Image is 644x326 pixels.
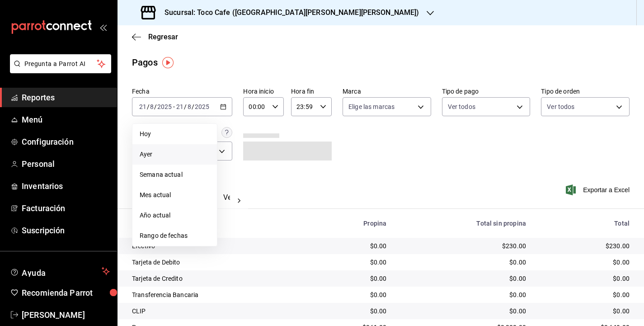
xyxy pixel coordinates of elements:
img: Tooltip marker [162,57,174,68]
button: open_drawer_menu [99,24,107,31]
div: Total [541,220,630,227]
span: / [154,103,157,110]
label: Fecha [132,88,232,94]
span: Rango de fechas [140,231,210,241]
span: Recomienda Parrot [22,287,110,299]
h3: Sucursal: Toco Cafe ([GEOGRAPHIC_DATA][PERSON_NAME][PERSON_NAME]) [157,7,419,18]
div: Tarjeta de Debito [132,258,303,267]
div: $0.00 [401,258,526,267]
span: / [147,103,150,110]
div: $230.00 [401,241,526,250]
span: Ver todos [547,102,574,111]
div: $0.00 [317,258,386,267]
span: Pregunta a Parrot AI [24,59,97,69]
a: Pregunta a Parrot AI [6,66,111,75]
span: Mes actual [140,190,210,200]
label: Tipo de orden [541,88,630,94]
button: Regresar [132,33,178,41]
div: Pagos [132,56,158,69]
span: Ayuda [22,266,98,277]
div: $0.00 [541,274,630,283]
input: -- [176,103,184,110]
div: Propina [317,220,386,227]
div: Total sin propina [401,220,526,227]
div: $0.00 [317,241,386,250]
span: Año actual [140,211,210,220]
input: -- [187,103,192,110]
div: $0.00 [541,307,630,316]
span: Regresar [148,33,178,41]
span: Suscripción [22,224,110,236]
span: Reportes [22,91,110,104]
span: Facturación [22,202,110,214]
span: - [173,103,175,110]
div: Transferencia Bancaria [132,290,303,299]
span: Inventarios [22,180,110,192]
span: Semana actual [140,170,210,180]
div: Tarjeta de Credito [132,274,303,283]
input: -- [150,103,154,110]
div: $0.00 [401,274,526,283]
input: -- [139,103,147,110]
label: Hora fin [291,88,332,94]
button: Pregunta a Parrot AI [10,54,111,73]
div: $0.00 [317,274,386,283]
div: $0.00 [317,307,386,316]
label: Tipo de pago [442,88,531,94]
div: $230.00 [541,241,630,250]
span: / [184,103,187,110]
div: $0.00 [317,290,386,299]
span: Configuración [22,136,110,148]
span: [PERSON_NAME] [22,309,110,321]
div: CLIP [132,307,303,316]
div: $0.00 [541,290,630,299]
input: ---- [157,103,172,110]
div: $0.00 [541,258,630,267]
span: Ver todos [448,102,475,111]
span: Elige las marcas [348,102,395,111]
label: Marca [343,88,431,94]
span: Menú [22,113,110,126]
span: Personal [22,158,110,170]
input: ---- [194,103,210,110]
span: Ayer [140,150,210,159]
span: Hoy [140,129,210,139]
span: / [192,103,194,110]
button: Ver pagos [223,193,257,208]
label: Hora inicio [243,88,284,94]
button: Exportar a Excel [568,184,630,195]
div: $0.00 [401,290,526,299]
div: $0.00 [401,307,526,316]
